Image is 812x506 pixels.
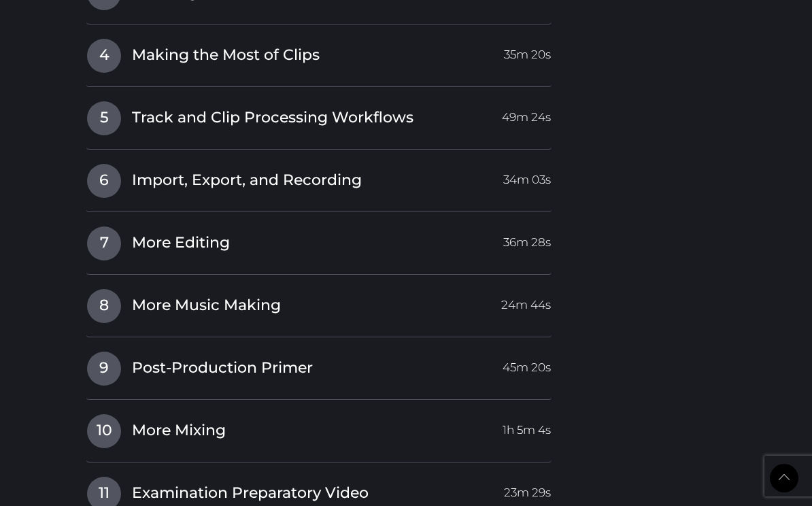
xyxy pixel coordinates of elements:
span: 1h 5m 4s [503,414,551,439]
span: Making the Most of Clips [132,45,320,66]
a: 9Post-Production Primer45m 20s [86,351,552,379]
a: 6Import, Export, and Recording34m 03s [86,163,552,192]
span: 8 [87,289,121,323]
span: 49m 24s [502,101,551,126]
a: 11Examination Preparatory Video23m 29s [86,476,552,505]
span: More Editing [132,233,230,254]
span: 35m 20s [504,39,551,63]
span: 4 [87,39,121,73]
span: 34m 03s [503,164,551,188]
span: 24m 44s [501,289,551,314]
span: 5 [87,101,121,135]
span: 45m 20s [503,352,551,376]
span: More Mixing [132,420,226,441]
span: 36m 28s [503,226,551,251]
a: 8More Music Making24m 44s [86,288,552,317]
span: 23m 29s [504,477,551,501]
a: 5Track and Clip Processing Workflows49m 24s [86,101,552,129]
span: 9 [87,352,121,386]
span: Import, Export, and Recording [132,170,362,191]
span: Examination Preparatory Video [132,483,369,504]
span: 7 [87,226,121,260]
span: Track and Clip Processing Workflows [132,107,413,129]
a: 10More Mixing1h 5m 4s [86,414,552,442]
a: 7More Editing36m 28s [86,226,552,254]
a: 4Making the Most of Clips35m 20s [86,38,552,67]
a: Back to Top [770,464,798,492]
span: 10 [87,414,121,448]
span: More Music Making [132,295,281,316]
span: Post-Production Primer [132,358,313,379]
span: 6 [87,164,121,198]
